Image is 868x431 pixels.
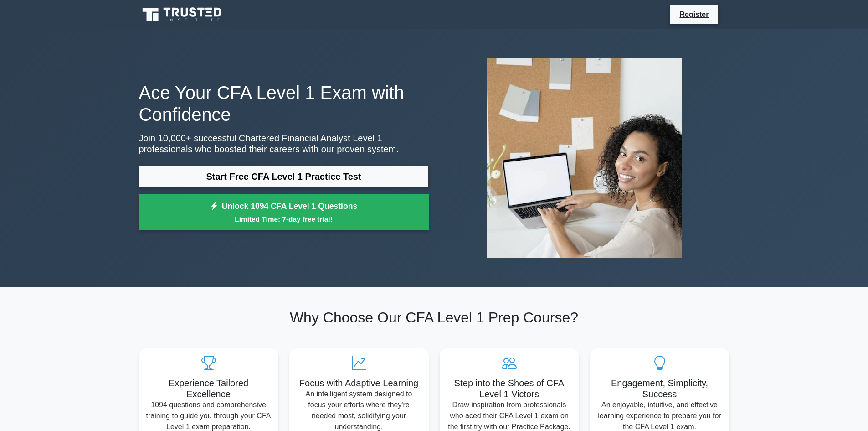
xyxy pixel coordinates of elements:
h2: Why Choose Our CFA Level 1 Prep Course? [139,309,729,326]
p: Join 10,000+ successful Chartered Financial Analyst Level 1 professionals who boosted their caree... [139,133,429,155]
h5: Engagement, Simplicity, Success [597,378,722,400]
h5: Step into the Shoes of CFA Level 1 Victors [447,378,572,400]
h5: Experience Tailored Excellence [146,378,271,400]
a: Register [674,9,714,20]
a: Start Free CFA Level 1 Practice Test [139,166,429,187]
h5: Focus with Adaptive Learning [297,378,421,389]
h1: Ace Your CFA Level 1 Exam with Confidence [139,82,429,125]
a: Unlock 1094 CFA Level 1 QuestionsLimited Time: 7-day free trial! [139,194,429,231]
small: Limited Time: 7-day free trial! [150,214,417,224]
